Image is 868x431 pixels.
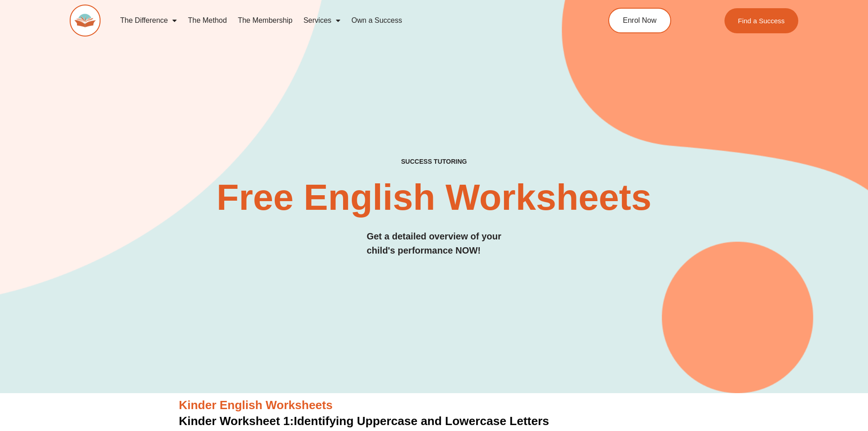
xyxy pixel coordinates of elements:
a: Enrol Now [608,8,671,33]
a: The Membership [232,10,298,31]
span: Find a Success [738,17,785,24]
h4: SUCCESS TUTORING​ [326,158,542,166]
a: Services [298,10,346,31]
a: Find a Success [724,8,799,33]
span: Kinder Worksheet 1: [179,414,294,428]
a: Kinder Worksheet 1:Identifying Uppercase and Lowercase Letters [179,414,550,428]
h2: Free English Worksheets​ [194,179,675,216]
nav: Menu [115,10,567,31]
h3: Kinder English Worksheets [179,398,689,413]
a: Own a Success [346,10,407,31]
h3: Get a detailed overview of your child's performance NOW! [367,229,502,258]
a: The Method [182,10,232,31]
a: The Difference [115,10,183,31]
span: Enrol Now [623,17,657,24]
